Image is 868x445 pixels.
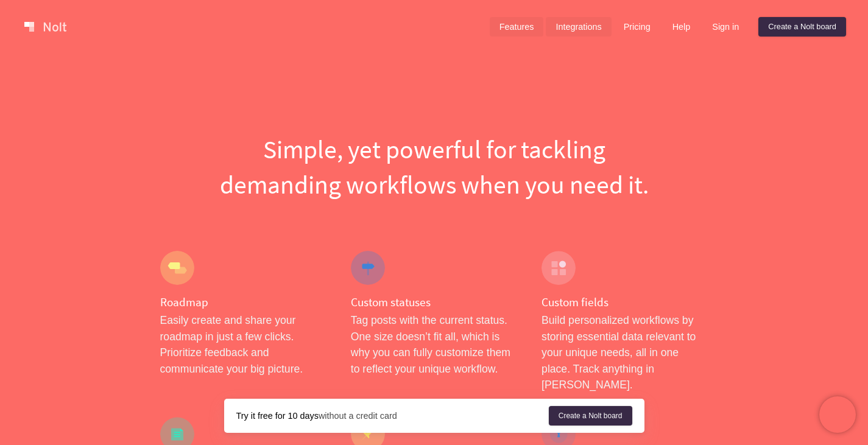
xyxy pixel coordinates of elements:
a: Sign in [702,17,749,37]
a: Integrations [546,17,611,37]
h4: Custom fields [542,295,708,310]
p: Build personalized workflows by storing essential data relevant to your unique needs, all in one ... [542,312,708,393]
p: Tag posts with the current status. One size doesn’t fit all, which is why you can fully customize... [351,312,517,377]
a: Create a Nolt board [758,17,846,37]
iframe: Chatra live chat [819,396,856,433]
h4: Custom statuses [351,295,517,310]
div: without a credit card [236,410,549,422]
a: Pricing [614,17,660,37]
h1: Simple, yet powerful for tackling demanding workflows when you need it. [160,131,708,202]
h4: Roadmap [160,295,326,310]
a: Help [663,17,700,37]
p: Easily create and share your roadmap in just a few clicks. Prioritize feedback and communicate yo... [160,312,326,377]
a: Create a Nolt board [549,406,632,426]
strong: Try it free for 10 days [236,411,319,421]
a: Features [490,17,544,37]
